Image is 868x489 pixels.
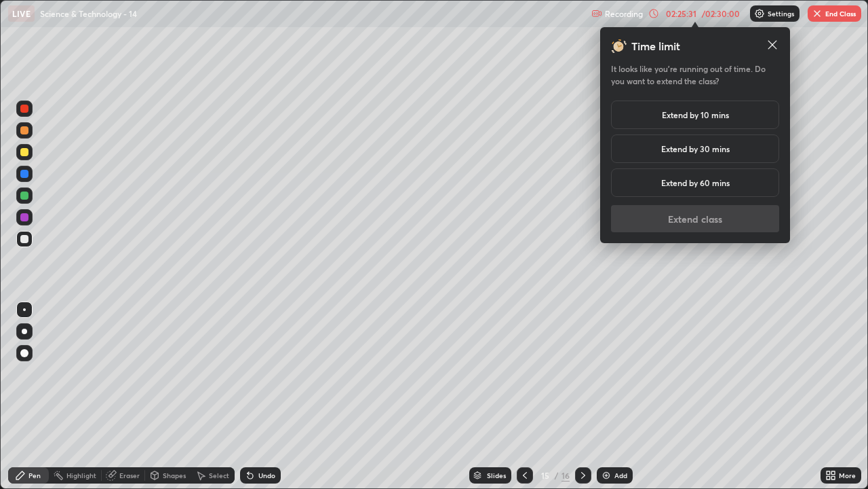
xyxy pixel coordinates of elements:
p: LIVE [12,8,31,19]
div: / 02:30:00 [700,10,742,18]
p: Science & Technology - 14 [40,8,137,19]
p: Settings [768,10,794,17]
div: 02:25:31 [662,10,700,18]
img: class-settings-icons [754,8,765,19]
div: / [555,471,559,479]
div: Pen [28,472,41,479]
div: Undo [258,472,275,479]
div: Eraser [119,472,140,479]
img: add-slide-button [601,470,612,481]
div: 16 [561,469,570,482]
p: Recording [605,9,643,19]
h3: Time limit [631,38,680,54]
img: end-class-cross [812,8,823,19]
div: Shapes [163,472,186,479]
h5: Extend by 10 mins [662,109,729,121]
div: Slides [487,472,506,479]
div: Add [614,472,627,479]
div: 15 [538,471,552,479]
div: Highlight [66,472,96,479]
button: End Class [808,5,861,22]
div: More [839,472,856,479]
h5: Extend by 30 mins [661,143,730,155]
h5: It looks like you’re running out of time. Do you want to extend the class? [611,62,779,87]
h5: Extend by 60 mins [661,177,730,189]
div: Select [209,472,229,479]
img: recording.375f2c34.svg [591,8,602,19]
